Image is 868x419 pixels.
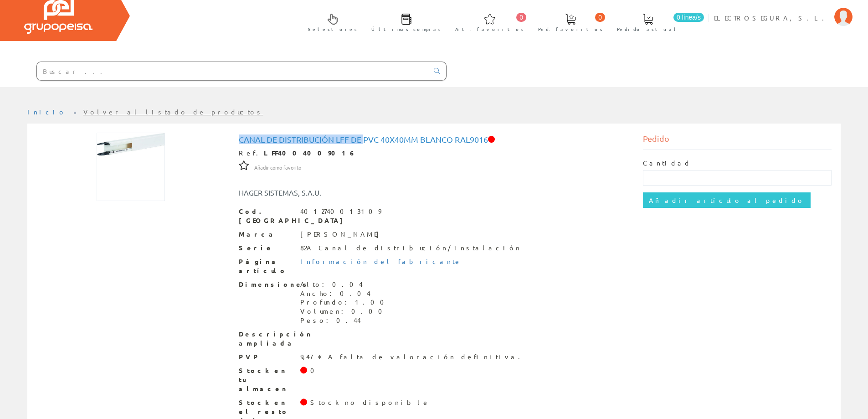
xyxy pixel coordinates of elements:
[27,108,66,116] a: Inicio
[299,6,362,37] a: Selectores
[300,230,384,239] div: [PERSON_NAME]
[300,316,390,325] div: Peso: 0.44
[310,366,320,375] div: 0
[300,280,390,289] div: Alto: 0.04
[714,13,830,22] span: ELECTROSEGURA, S.L.
[254,164,301,171] span: Añadir como favorito
[300,207,381,216] div: 4012740013109
[300,243,521,253] div: 82A Canal de distribución/instalación
[239,280,293,289] span: Dimensiones
[264,149,356,157] strong: LFF4004009016
[595,13,605,22] span: 0
[608,6,706,37] a: 0 línea/s Pedido actual
[239,257,293,275] span: Página artículo
[239,149,630,158] div: Ref.
[714,6,853,15] a: ELECTROSEGURA, S.L.
[310,398,430,407] div: Stock no disponible
[455,25,524,34] span: Art. favoritos
[300,352,526,362] div: 9,47 € A falta de valoración definitiva.
[643,192,811,208] input: Añadir artículo al pedido
[239,230,293,239] span: Marca
[538,25,603,34] span: Ped. favoritos
[97,133,165,201] img: Foto artículo Canal de distribución LFF de PVC 40x40mm blanco RAL9016 (150x150)
[83,108,263,116] a: Volver al listado de productos
[617,25,679,34] span: Pedido actual
[308,25,357,34] span: Selectores
[239,207,293,225] span: Cod. [GEOGRAPHIC_DATA]
[300,289,390,298] div: Ancho: 0.04
[239,243,293,253] span: Serie
[232,187,468,198] div: HAGER SISTEMAS, S.A.U.
[516,13,526,22] span: 0
[362,6,446,37] a: Últimas compras
[300,257,462,265] a: Información del fabricante
[643,159,691,168] label: Cantidad
[239,330,293,348] span: Descripción ampliada
[300,307,390,316] div: Volumen: 0.00
[239,135,630,144] h1: Canal de distribución LFF de PVC 40x40mm blanco RAL9016
[37,62,428,80] input: Buscar ...
[239,366,293,393] span: Stock en tu almacen
[371,25,441,34] span: Últimas compras
[673,13,704,22] span: 0 línea/s
[643,133,832,150] div: Pedido
[300,298,390,307] div: Profundo: 1.00
[239,352,293,362] span: PVP
[254,163,301,171] a: Añadir como favorito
